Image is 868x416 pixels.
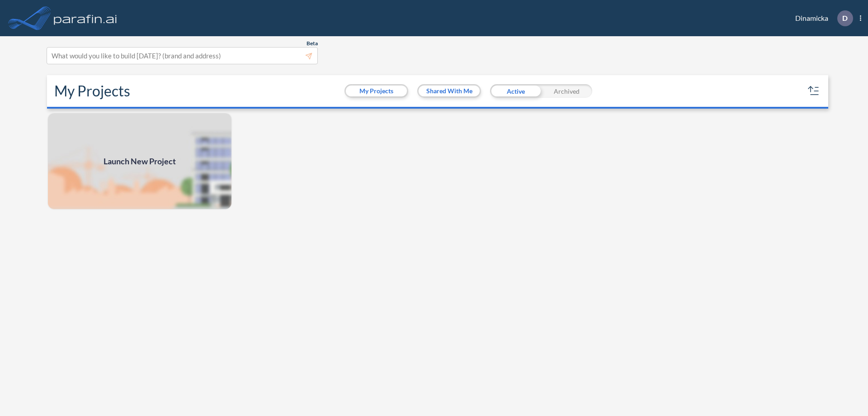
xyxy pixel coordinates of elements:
[54,82,130,100] h2: My Projects
[104,155,176,167] span: Launch New Project
[782,10,861,26] div: Dinamicka
[541,84,592,98] div: Archived
[490,84,541,98] div: Active
[47,112,232,210] img: add
[52,9,119,27] img: logo
[419,86,480,96] button: Shared With Me
[47,112,232,210] a: Launch New Project
[807,84,821,98] button: sort
[346,86,407,96] button: My Projects
[842,14,848,22] p: D
[307,40,318,47] span: Beta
